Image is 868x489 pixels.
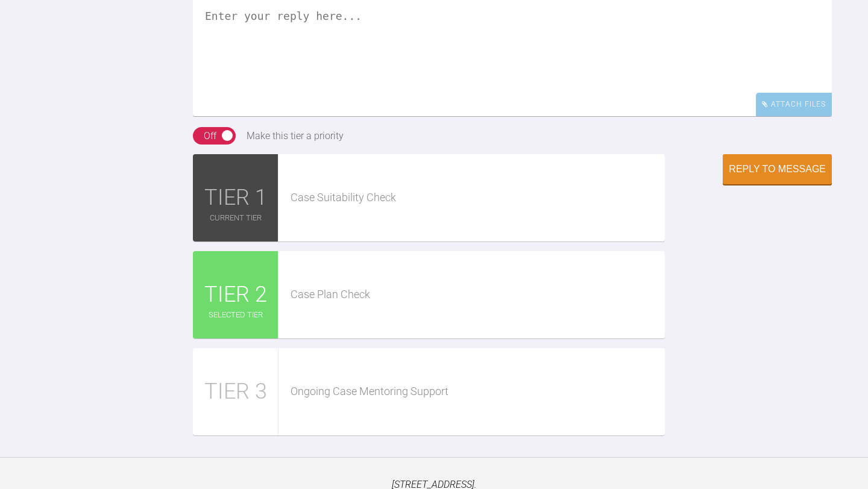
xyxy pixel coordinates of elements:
div: Case Suitability Check [291,189,665,207]
div: Reply to Message [729,164,826,175]
button: Reply to Message [723,154,832,184]
div: Case Plan Check [291,286,665,304]
span: TIER 3 [204,375,267,410]
span: TIER 2 [204,278,267,313]
div: Ongoing Case Mentoring Support [291,383,665,400]
div: Off [204,128,216,144]
div: Attach Files [756,93,832,116]
div: Make this tier a priority [247,128,344,144]
span: TIER 1 [204,181,267,216]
